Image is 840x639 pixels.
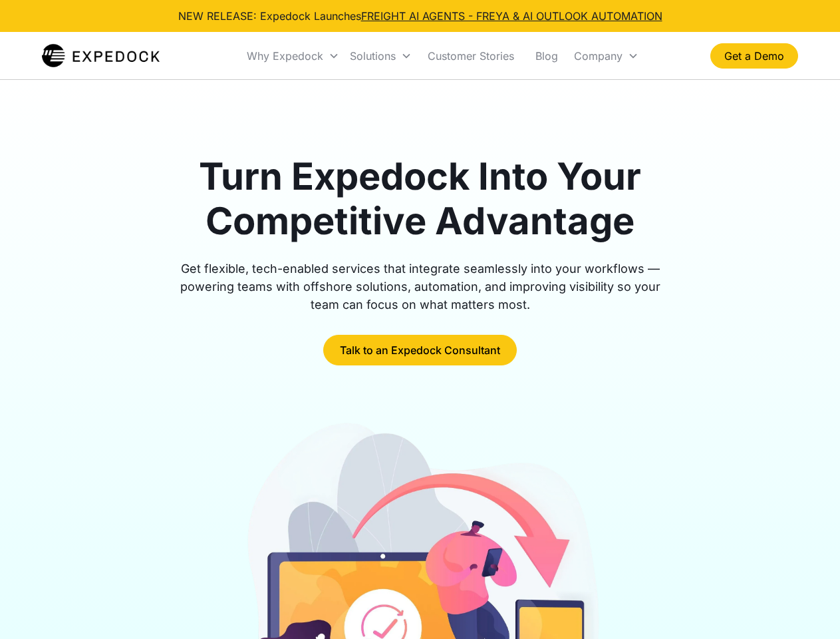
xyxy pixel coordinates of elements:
[417,33,525,79] a: Customer Stories
[345,33,417,79] div: Solutions
[525,33,569,79] a: Blog
[350,49,396,63] div: Solutions
[42,43,160,69] img: Expedock Logo
[569,33,644,79] div: Company
[574,49,623,63] div: Company
[247,49,323,63] div: Why Expedock
[165,260,676,314] div: Get flexible, tech-enabled services that integrate seamlessly into your workflows — powering team...
[178,8,662,24] div: NEW RELEASE: Expedock Launches
[323,335,517,365] a: Talk to an Expedock Consultant
[165,154,676,244] h1: Turn Expedock Into Your Competitive Advantage
[241,33,345,79] div: Why Expedock
[42,43,160,69] a: home
[773,575,840,639] iframe: Chat Widget
[361,9,662,23] a: FREIGHT AI AGENTS - FREYA & AI OUTLOOK AUTOMATION
[710,43,798,69] a: Get a Demo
